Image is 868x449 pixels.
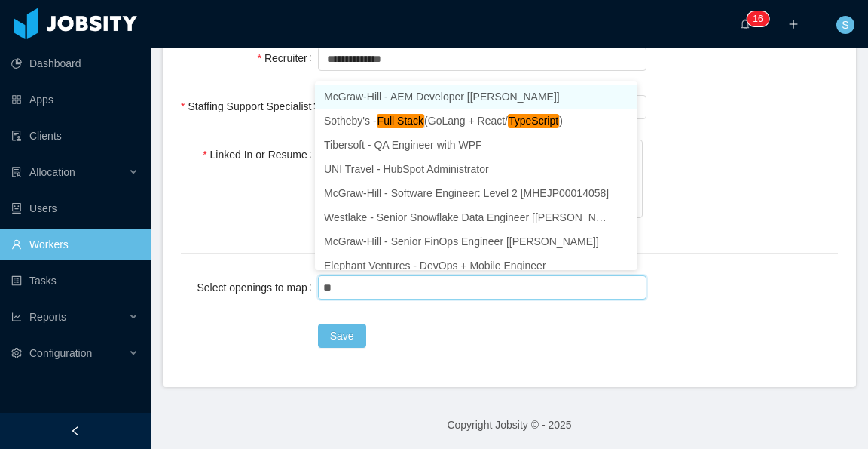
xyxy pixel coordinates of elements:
[318,324,366,348] button: Save
[315,133,637,157] li: Tibersoft - QA Engineer with WPF
[747,11,769,26] sup: 16
[315,85,637,109] li: McGraw-Hill - AEM Developer [[PERSON_NAME]]
[619,116,628,125] i: icon: check
[197,281,317,294] label: Select openings to map
[619,261,628,270] i: icon: check
[315,157,637,181] li: UNI Travel - HubSpot Administrator
[11,121,139,151] a: icon: auditClients
[619,237,628,246] i: icon: check
[11,229,139,260] a: icon: userWorkers
[788,19,799,29] i: icon: plus
[315,229,637,254] li: McGraw-Hill - Senior FinOps Engineer [[PERSON_NAME]]
[377,114,424,128] em: Full Stack
[315,205,637,229] li: Westlake - Senior Snowflake Data Engineer [[PERSON_NAME] backfill]
[29,166,75,178] span: Allocation
[740,19,750,29] i: icon: bell
[11,312,22,322] i: icon: line-chart
[315,109,637,133] li: Sotheby's - (GoLang + React/ )
[11,167,22,177] i: icon: solution
[11,348,22,358] i: icon: setting
[758,11,763,26] p: 6
[842,16,848,34] span: S
[315,254,637,278] li: Elephant Ventures - DevOps + Mobile Engineer
[11,193,139,223] a: icon: robotUsers
[29,347,92,359] span: Configuration
[258,52,318,64] label: Recruiter
[619,213,628,222] i: icon: check
[11,266,139,296] a: icon: profileTasks
[11,48,139,78] a: icon: pie-chartDashboard
[753,11,758,26] p: 1
[619,140,628,149] i: icon: check
[619,165,628,174] i: icon: check
[619,189,628,198] i: icon: check
[619,92,628,101] i: icon: check
[181,100,322,112] label: Staffing Support Specialist
[508,114,559,128] em: TypeScript
[29,311,66,323] span: Reports
[315,181,637,205] li: McGraw-Hill - Software Engineer: Level 2 [MHEJP00014058]
[11,85,139,115] a: icon: appstoreApps
[322,278,332,297] input: Select openings to map
[203,149,318,161] label: Linked In or Resume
